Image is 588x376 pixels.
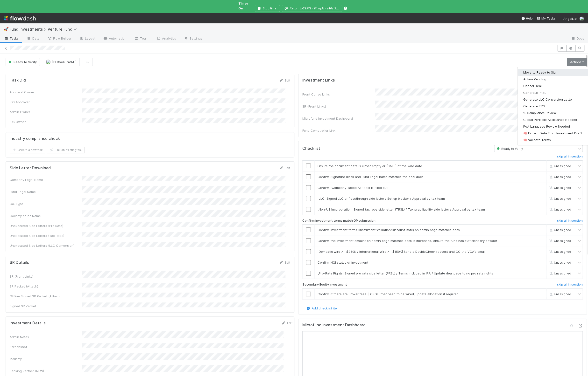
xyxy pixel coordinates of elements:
[517,76,588,82] button: Action Pending
[318,228,460,232] span: Confirm investment terms (Instrument/Valuation/Discount Rate) on admin page matches docs
[10,147,45,153] button: Create a newtask
[6,58,40,66] button: Ready to Verify
[318,186,388,190] span: Confirm "Company Taxed As" field is filled out
[318,271,493,275] span: [Pro-Rata Rights] Signed pro rata side letter (PRSL) / Terms included in IRA / Update deal page t...
[517,69,588,76] button: Move to Ready to Sign
[517,123,588,130] button: PoA Language Review Needed
[10,344,82,349] div: Screenshot
[10,260,29,265] h5: SR Details
[303,7,353,10] i: 29579 - FinnyAI - a16z Scout Fund III
[279,166,290,170] a: Edit
[557,219,583,223] h6: skip all in section
[548,197,571,200] span: Unassigned
[302,116,375,121] div: Microfund Investment Dashboard
[4,27,9,31] span: 🚀
[279,260,290,264] a: Edit
[4,14,36,22] img: logo-inverted-e16ddd16eac7371096b0.svg
[302,78,335,83] h5: Investment Links
[567,58,587,66] a: Actions
[557,283,583,287] h6: skip all in section
[517,96,588,103] button: Generate LLC Conversion Letter
[10,119,82,124] div: IOS Owner
[10,90,82,95] div: Approval Owner
[47,147,85,153] button: Link an existingtask
[43,35,75,43] a: Flow Builder
[302,283,347,287] h6: Secondary Equity Investment
[517,137,588,143] button: 🧠 Validate Terms
[10,304,82,308] div: Signed SR Packet
[42,58,80,66] button: [PERSON_NAME]
[548,239,571,243] span: Unassigned
[517,116,588,123] button: Global Portfolio Assistance Needed
[10,100,82,104] div: IOS Approver
[306,306,340,310] a: Add checklist item
[52,60,77,64] span: [PERSON_NAME]
[8,60,37,64] span: Ready to Verify
[318,207,485,211] span: [Non-US Incorporation] Signed tax reps side letter (TRSL) / Tax prep liability side letter / Appr...
[557,155,583,160] a: skip all in section
[548,261,571,264] span: Unassigned
[557,283,583,288] a: skip all in section
[517,89,588,96] button: Generate PRSL
[318,239,497,243] span: Confirm the investment amount on admin page matches docs; if increased, ensure the fund has suffi...
[318,164,422,168] span: Ensure the document date is either empty or [DATE] of the wire date
[10,274,82,279] div: SR (Front Links)
[548,292,571,296] span: Unassigned
[99,35,130,43] a: Automation
[517,130,588,137] button: 🧠 Extract Data From Investment Draft
[10,284,82,289] div: SR Packet (Attach)
[10,78,26,83] h5: Task DRI
[318,250,485,253] span: [Domestic wire >= $250K / International Wire >= $150K] Send a DoubleCheck request and CC the VCA'...
[517,82,588,89] button: Cancel Deal
[46,60,51,64] img: avatar_f2899df2-d2b9-483b-a052-ca3b1db2e5e2.png
[152,35,180,43] a: Analytics
[10,233,82,238] div: Unexecuted Side Letters (Tax Reps)
[557,219,583,225] a: skip all in section
[567,35,588,43] a: Docs
[548,228,571,232] span: Unassigned
[10,321,46,326] h5: Investment Details
[10,201,82,206] div: Co. Type
[537,16,556,21] a: My Tasks
[302,219,375,223] h6: Confirm investment terms match GP submission
[548,207,571,211] span: Unassigned
[548,186,571,189] span: Unassigned
[10,294,82,299] div: Offline Signed SR Packet (Attach)
[130,35,152,43] a: Team
[563,17,577,21] span: AngelList
[282,5,342,12] button: Return to29579 - FinnyAI - a16z Scout Fund III
[10,109,82,114] div: Admin Owner
[10,335,82,339] div: Admin Notes
[281,321,293,325] a: Edit
[255,5,280,12] button: Stop timer
[318,175,423,179] span: Confirm Signature Block and Fund Legal name matches the deal docs
[10,369,82,373] div: Banking Partner (NEW)
[548,164,571,168] span: Unassigned
[302,104,375,109] div: SR (Front Links)
[23,35,43,43] a: Data
[302,128,375,133] div: Fund Comptroller Link
[10,213,82,218] div: Country of Inc Name
[302,146,320,151] h5: Checklist
[318,292,459,296] span: Confirm if there are Broker fees (FORGE) that need to be wired, update allocation if required.
[548,272,571,275] span: Unassigned
[279,78,290,82] a: Edit
[521,16,533,21] div: Help
[238,1,248,10] span: Timer On
[10,189,82,194] div: Fund Legal Name
[10,243,82,248] div: Unexecuted Side Letters (LLC Conversion)
[10,136,60,141] h5: Industry compliance check
[238,1,253,11] span: Timer On
[318,197,445,200] span: [LLC] Signed LLC or Passthrough side letter / Set up blocker / Approval by tax team
[517,109,588,116] button: 2. Compliance Review
[4,36,19,41] span: Tasks
[302,323,366,328] h5: Microfund Investment Dashboard
[10,27,79,32] span: Fund Investments > Venture Fund
[496,147,523,150] span: Ready to Verify
[75,35,99,43] a: Layout
[302,92,375,97] div: Front Convo Links
[579,16,584,21] img: avatar_12dd09bb-393f-4edb-90ff-b12147216d3f.png
[548,175,571,178] span: Unassigned
[557,155,583,158] h6: skip all in section
[47,36,71,41] span: Flow Builder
